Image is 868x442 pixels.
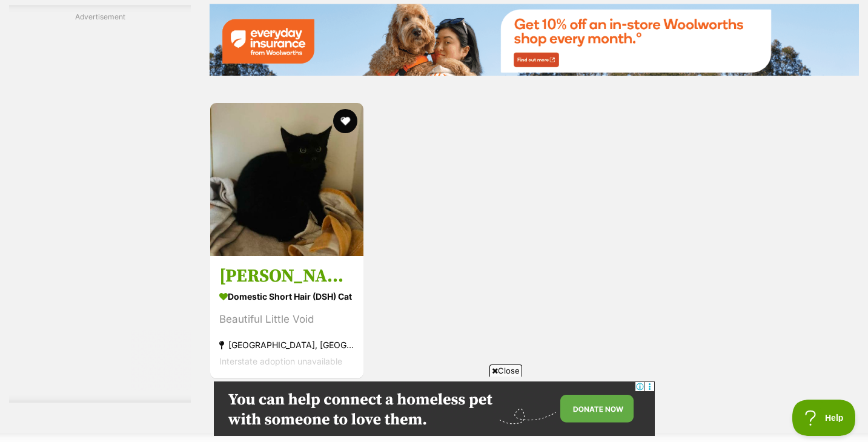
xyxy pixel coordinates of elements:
[210,103,363,256] img: Grover - Domestic Short Hair (DSH) Cat
[219,288,354,305] strong: Domestic Short Hair (DSH) Cat
[219,337,354,353] strong: [GEOGRAPHIC_DATA], [GEOGRAPHIC_DATA]
[219,311,354,328] div: Beautiful Little Void
[489,364,522,377] span: Close
[219,265,354,288] h3: [PERSON_NAME]
[792,400,856,436] iframe: Help Scout Beacon - Open
[9,5,191,403] div: Advertisement
[219,356,342,366] span: Interstate adoption unavailable
[214,381,655,436] iframe: Advertisement
[9,27,191,391] iframe: Advertisement
[209,4,859,76] img: Everyday Insurance promotional banner
[210,256,363,378] a: [PERSON_NAME] Domestic Short Hair (DSH) Cat Beautiful Little Void [GEOGRAPHIC_DATA], [GEOGRAPHIC_...
[209,4,859,78] a: Everyday Insurance promotional banner
[333,109,357,133] button: favourite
